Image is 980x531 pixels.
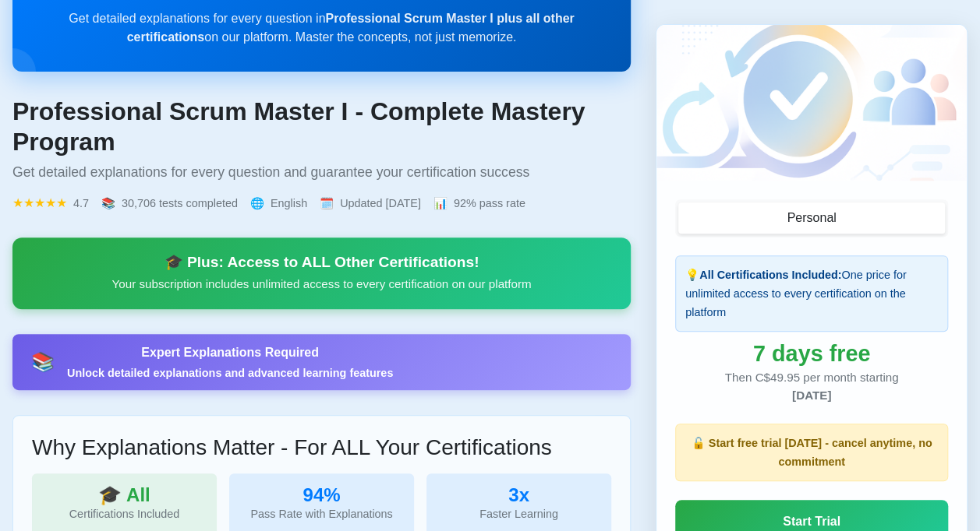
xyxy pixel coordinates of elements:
[67,343,393,362] div: Expert Explanations Required
[122,194,238,213] span: 30,706 tests completed
[31,353,55,371] div: 📚
[242,505,402,523] div: Pass Rate with Explanations
[320,194,334,213] span: 🗓️
[340,194,421,213] span: Updated [DATE]
[433,194,448,213] span: 📊
[250,194,264,213] span: 🌐
[699,269,841,282] strong: All Certifications Included:
[101,194,115,213] span: 📚
[675,370,948,406] div: Then C$49.95 per month starting
[37,9,606,47] p: Get detailed explanations for every question in on our platform. Master the concepts, not just me...
[31,275,612,294] p: Your subscription includes unlimited access to every certification on our platform
[678,203,945,234] button: Personal
[12,97,631,156] h1: Professional Scrum Master I - Complete Mastery Program
[454,194,525,213] span: 92% pass rate
[67,365,393,381] div: Unlock detailed explanations and advanced learning features
[792,389,831,403] span: [DATE]
[242,486,402,505] div: 94%
[685,434,938,472] p: 🔓 Start free trial [DATE] - cancel anytime, no commitment
[44,486,204,505] div: 🎓 All
[31,253,612,272] div: 🎓 Plus: Access to ALL Other Certifications!
[32,434,611,461] h3: Why Explanations Matter - For ALL Your Certifications
[127,12,575,44] strong: Professional Scrum Master I plus all other certifications
[73,194,89,213] span: 4.7
[12,163,631,181] p: Get detailed explanations for every question and guarantee your certification success
[44,505,204,523] div: Certifications Included
[439,486,599,505] div: 3x
[439,505,599,523] div: Faster Learning
[675,345,948,364] div: 7 days free
[271,194,307,213] span: English
[675,256,948,332] div: 💡 One price for unlimited access to every certification on the platform
[12,194,67,213] span: ★★★★★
